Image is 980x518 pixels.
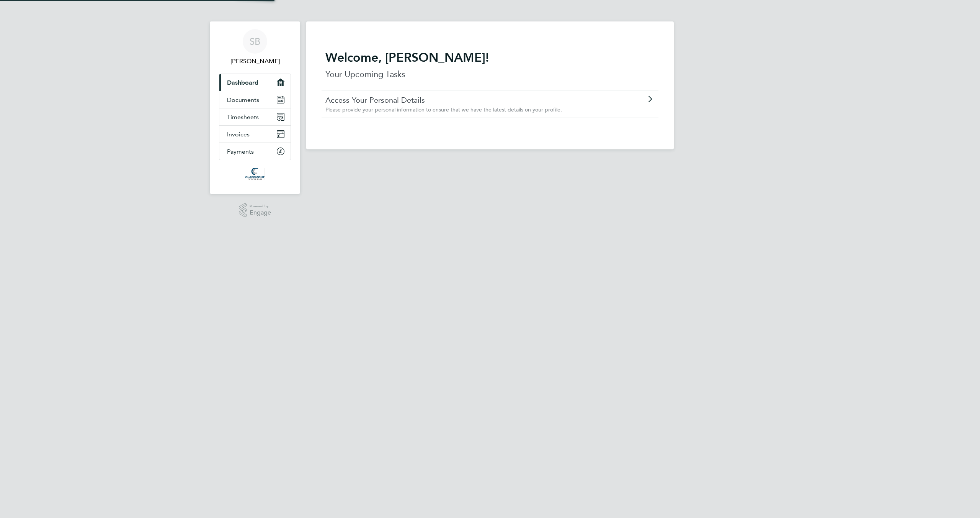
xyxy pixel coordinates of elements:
[219,108,291,125] a: Timesheets
[219,91,291,108] a: Documents
[245,168,264,180] img: claremontconsulting1-logo-retina.png
[239,203,271,218] a: Powered byEngage
[227,148,254,155] span: Payments
[210,21,300,194] nav: Main navigation
[219,74,291,91] a: Dashboard
[219,29,291,66] a: SB[PERSON_NAME]
[227,79,258,86] span: Dashboard
[219,143,291,160] a: Payments
[250,203,271,210] span: Powered by
[219,126,291,143] a: Invoices
[250,36,260,46] span: SB
[219,57,291,66] span: Shitlesh Bakshi
[219,168,291,180] a: Go to home page
[227,131,250,138] span: Invoices
[227,96,259,103] span: Documents
[250,210,271,216] span: Engage
[325,68,655,80] p: Your Upcoming Tasks
[325,50,655,65] h2: Welcome, [PERSON_NAME]!
[325,106,562,113] span: Please provide your personal information to ensure that we have the latest details on your profile.
[325,95,611,105] a: Access Your Personal Details
[227,113,259,121] span: Timesheets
